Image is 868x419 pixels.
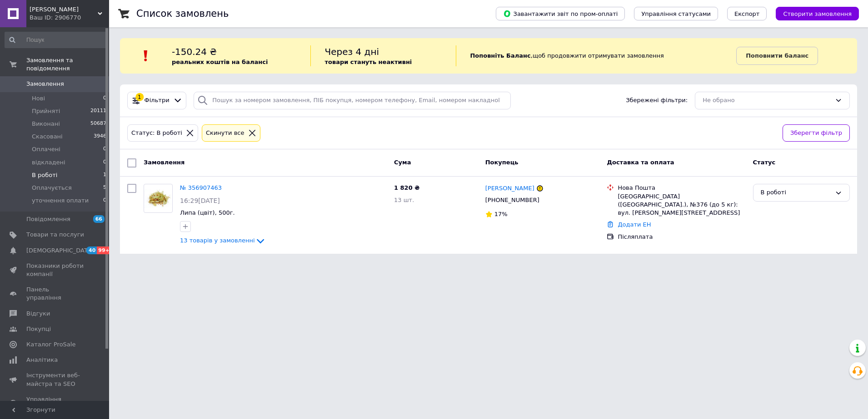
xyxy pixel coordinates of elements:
span: Аналітика [26,356,58,364]
button: Експорт [727,7,767,20]
span: Нові [32,94,45,103]
span: Замовлення та повідомлення [26,56,109,73]
span: відкладені [32,158,65,167]
div: В роботі [761,188,831,197]
span: Cума [394,159,411,166]
a: Додати ЕН [618,221,651,228]
span: Повідомлення [26,215,70,223]
img: :exclamation: [139,49,153,63]
button: Управління статусами [634,7,718,20]
span: 3946 [94,133,106,141]
b: Поповнити баланс [746,52,808,59]
span: Каталог ProSale [26,340,75,349]
span: Зберегти фільтр [790,128,842,138]
span: 13 шт. [394,197,414,203]
a: Фото товару [144,184,173,213]
div: Не обрано [703,96,831,105]
span: Фільтри [145,96,170,105]
div: Нова Пошта [618,184,745,192]
span: Завантажити звіт по пром-оплаті [503,10,618,18]
span: 1 [103,171,106,179]
span: Показники роботи компанії [26,262,84,278]
span: 0 [103,158,106,167]
span: Створити замовлення [783,10,852,17]
div: 1 [135,93,144,101]
button: Завантажити звіт по пром-оплаті [496,7,625,20]
div: Cкинути все [204,128,246,138]
span: -150.24 ₴ [172,46,217,57]
span: 99+ [97,246,112,254]
span: 20111 [90,107,106,115]
span: Через 4 дні [324,46,379,57]
span: Товари та послуги [26,231,84,239]
span: Інструменти веб-майстра та SEO [26,371,84,388]
span: Управління сайтом [26,395,84,412]
div: , щоб продовжити отримувати замовлення [456,45,736,66]
span: Прийняті [32,107,60,115]
div: [GEOGRAPHIC_DATA] ([GEOGRAPHIC_DATA].), №376 (до 5 кг): вул. [PERSON_NAME][STREET_ADDRESS] [618,192,745,217]
span: Експорт [734,10,760,17]
span: Збережені фільтри: [626,96,688,105]
span: 16:29[DATE] [180,197,220,204]
span: 5 [103,184,106,192]
span: Покупець [485,159,519,166]
a: [PERSON_NAME] [485,184,534,193]
a: Створити замовлення [767,10,859,17]
div: Післяплата [618,233,745,241]
span: 17% [494,211,508,217]
img: Фото товару [144,189,172,208]
span: 40 [86,246,97,254]
span: Замовлення [26,80,64,88]
span: Покупці [26,325,51,333]
a: 13 товарів у замовленні [180,237,266,244]
span: 0 [103,94,106,103]
span: [DEMOGRAPHIC_DATA] [26,246,94,255]
b: Поповніть Баланс [470,52,530,59]
span: Відгуки [26,310,50,318]
span: Виконані [32,120,60,128]
button: Створити замовлення [776,7,859,20]
input: Пошук за номером замовлення, ПІБ покупця, номером телефону, Email, номером накладної [194,92,511,109]
span: Оплачується [32,184,72,192]
span: 50687 [90,120,106,128]
span: Статус [753,159,776,166]
span: Оплачені [32,145,60,153]
span: уточнення оплати [32,197,89,205]
span: Панель управління [26,286,84,302]
span: Скасовані [32,133,63,141]
span: Замовлення [144,159,185,166]
h1: Список замовлень [136,8,229,19]
span: 13 товарів у замовленні [180,237,255,244]
span: Управління статусами [641,10,711,17]
span: Доставка та оплата [607,159,674,166]
div: Статус: В роботі [130,128,184,138]
span: [PHONE_NUMBER] [485,197,539,203]
span: 0 [103,197,106,205]
a: Липа (цвіт), 500г. [180,209,235,216]
button: Зберегти фільтр [783,124,850,142]
div: Ваш ID: 2906770 [30,14,109,22]
a: № 356907463 [180,184,222,191]
span: 1 820 ₴ [394,184,419,191]
b: реальних коштів на балансі [172,59,268,65]
span: 66 [93,215,105,223]
b: товари стануть неактивні [324,59,412,65]
a: Поповнити баланс [736,47,818,65]
span: Дари Карпат [30,5,98,14]
span: В роботі [32,171,57,179]
span: 0 [103,145,106,153]
input: Пошук [5,32,107,48]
